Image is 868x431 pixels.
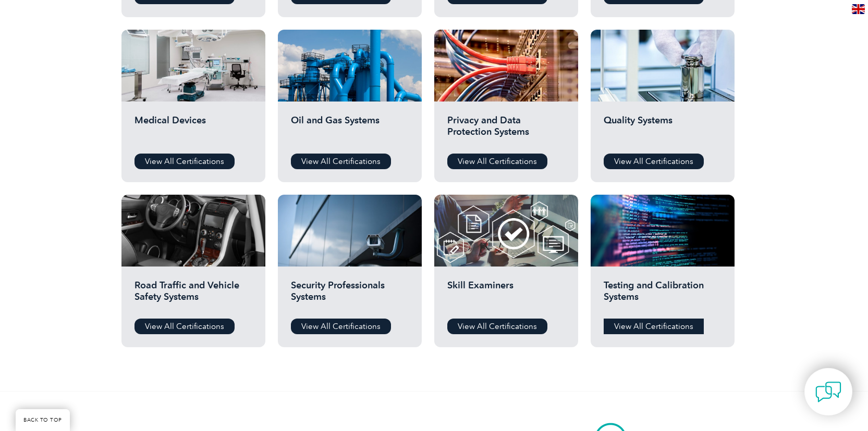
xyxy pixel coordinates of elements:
[815,379,841,405] img: contact-chat.png
[135,319,235,334] a: View All Certifications
[604,319,704,334] a: View All Certifications
[291,280,409,311] h2: Security Professionals Systems
[135,280,252,311] h2: Road Traffic and Vehicle Safety Systems
[16,409,70,431] a: BACK TO TOP
[135,115,252,146] h2: Medical Devices
[852,4,865,14] img: en
[604,154,704,169] a: View All Certifications
[291,319,391,334] a: View All Certifications
[447,154,547,169] a: View All Certifications
[447,115,565,146] h2: Privacy and Data Protection Systems
[447,319,547,334] a: View All Certifications
[291,115,409,146] h2: Oil and Gas Systems
[604,280,722,311] h2: Testing and Calibration Systems
[604,115,722,146] h2: Quality Systems
[291,154,391,169] a: View All Certifications
[135,154,235,169] a: View All Certifications
[447,280,565,311] h2: Skill Examiners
